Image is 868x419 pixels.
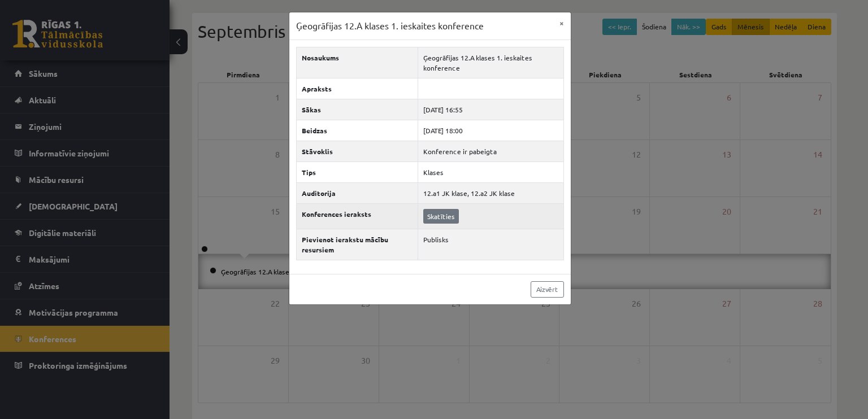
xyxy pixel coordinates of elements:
button: × [553,12,571,34]
th: Nosaukums [296,47,418,78]
th: Pievienot ierakstu mācību resursiem [296,229,418,260]
td: Ģeogrāfijas 12.A klases 1. ieskaites konference [418,47,563,78]
th: Konferences ieraksts [296,203,418,229]
td: Klases [418,162,563,182]
td: [DATE] 18:00 [418,120,563,141]
td: [DATE] 16:55 [418,99,563,120]
td: Konference ir pabeigta [418,141,563,162]
th: Apraksts [296,78,418,99]
th: Tips [296,162,418,182]
td: Publisks [418,229,563,260]
h3: Ģeogrāfijas 12.A klases 1. ieskaites konference [296,19,484,33]
th: Sākas [296,99,418,120]
td: 12.a1 JK klase, 12.a2 JK klase [418,182,563,203]
th: Stāvoklis [296,141,418,162]
a: Skatīties [423,209,459,224]
th: Beidzas [296,120,418,141]
a: Aizvērt [531,281,564,298]
th: Auditorija [296,182,418,203]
